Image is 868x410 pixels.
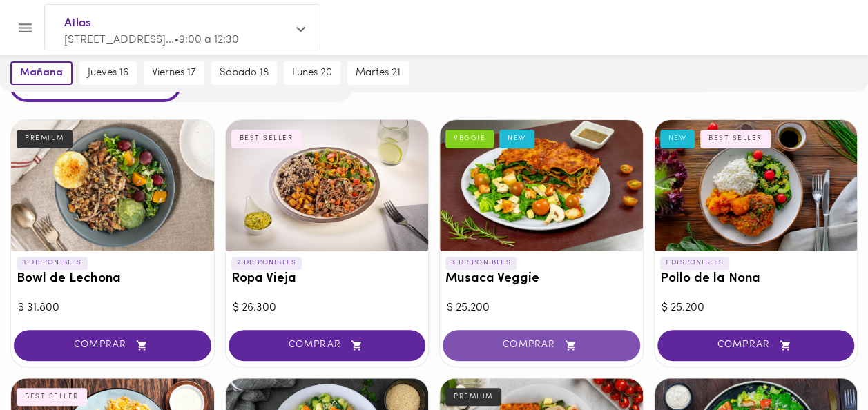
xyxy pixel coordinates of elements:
button: COMPRAR [443,330,640,361]
span: [STREET_ADDRESS]... • 9:00 a 12:30 [64,35,239,46]
div: $ 25.200 [447,300,636,316]
iframe: Messagebird Livechat Widget [788,330,854,396]
div: Pollo de la Nona [655,120,858,251]
button: COMPRAR [14,330,211,361]
p: 1 DISPONIBLES [660,257,730,269]
span: Atlas [64,14,287,32]
div: NEW [499,130,534,148]
p: 2 DISPONIBLES [231,257,302,269]
button: viernes 17 [144,61,204,85]
h3: Musaca Veggie [445,272,637,286]
span: sábado 18 [220,67,269,79]
button: lunes 20 [284,61,340,85]
span: lunes 20 [292,67,332,79]
div: VEGGIE [445,130,494,148]
h3: Ropa Vieja [231,272,423,286]
div: PREMIUM [17,130,73,148]
p: 3 DISPONIBLES [445,257,517,269]
span: viernes 17 [152,67,196,79]
div: BEST SELLER [17,388,87,406]
h3: Bowl de Lechona [17,272,209,286]
div: BEST SELLER [231,130,302,148]
span: mañana [20,67,63,79]
span: COMPRAR [460,340,623,351]
button: jueves 16 [79,61,137,85]
div: NEW [660,130,695,148]
div: Ropa Vieja [226,120,429,251]
div: $ 26.300 [233,300,422,316]
div: Musaca Veggie [440,120,643,251]
div: $ 25.200 [662,300,851,316]
button: sábado 18 [211,61,277,85]
div: BEST SELLER [700,130,771,148]
h3: Pollo de la Nona [660,272,852,286]
span: COMPRAR [246,340,409,351]
button: martes 21 [347,61,409,85]
div: PREMIUM [445,388,501,406]
button: mañana [10,61,73,85]
button: COMPRAR [229,330,426,361]
div: $ 31.800 [18,300,207,316]
span: COMPRAR [31,340,194,351]
button: COMPRAR [657,330,855,361]
span: jueves 16 [88,67,128,79]
p: 3 DISPONIBLES [17,257,88,269]
span: COMPRAR [675,340,838,351]
button: Menu [8,11,42,45]
div: Bowl de Lechona [11,120,214,251]
span: martes 21 [356,67,401,79]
